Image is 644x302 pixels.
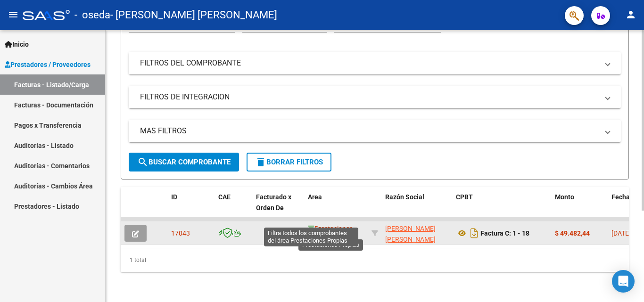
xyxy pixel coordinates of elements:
[468,226,480,241] i: Descargar documento
[129,120,621,142] mat-expansion-panel-header: MAS FILTROS
[140,58,598,68] mat-panel-title: FILTROS DEL COMPROBANTE
[381,187,452,229] datatable-header-cell: Razón Social
[308,193,322,201] span: Area
[255,156,266,168] mat-icon: delete
[8,9,19,20] mat-icon: menu
[171,193,177,201] span: ID
[137,158,231,166] span: Buscar Comprobante
[218,193,231,201] span: CAE
[555,229,590,237] strong: $ 49.482,44
[171,229,190,237] span: 17043
[551,187,608,229] datatable-header-cell: Monto
[456,193,473,201] span: CPBT
[5,59,91,70] span: Prestadores / Proveedores
[110,5,277,25] span: - [PERSON_NAME] [PERSON_NAME]
[74,5,110,25] span: - oseda
[452,187,551,229] datatable-header-cell: CPBT
[304,187,368,229] datatable-header-cell: Area
[5,39,29,49] span: Inicio
[255,158,323,166] span: Borrar Filtros
[247,153,331,171] button: Borrar Filtros
[140,92,598,102] mat-panel-title: FILTROS DE INTEGRACION
[385,223,448,243] div: 27397448245
[140,126,598,136] mat-panel-title: MAS FILTROS
[167,187,215,229] datatable-header-cell: ID
[121,248,629,272] div: 1 total
[129,86,621,108] mat-expansion-panel-header: FILTROS DE INTEGRACION
[215,187,252,229] datatable-header-cell: CAE
[256,193,291,212] span: Facturado x Orden De
[612,270,635,293] div: Open Intercom Messenger
[611,229,631,237] span: [DATE]
[137,156,149,168] mat-icon: search
[385,193,424,201] span: Razón Social
[308,225,353,243] span: Prestaciones Propias
[385,225,436,243] span: [PERSON_NAME] [PERSON_NAME]
[555,193,574,201] span: Monto
[625,9,636,20] mat-icon: person
[252,187,304,229] datatable-header-cell: Facturado x Orden De
[129,52,621,74] mat-expansion-panel-header: FILTROS DEL COMPROBANTE
[480,229,529,237] strong: Factura C: 1 - 18
[129,153,239,171] button: Buscar Comprobante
